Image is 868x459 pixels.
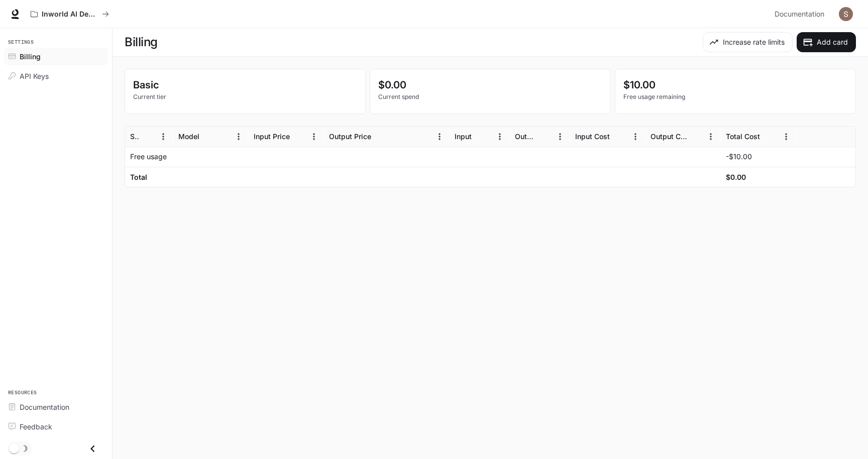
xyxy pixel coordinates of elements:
a: Documentation [4,398,108,416]
span: Billing [20,51,41,62]
div: Total Cost [726,132,760,141]
h6: Total [130,172,147,182]
span: Documentation [775,8,824,21]
button: Sort [200,129,215,144]
div: Input Price [254,132,290,141]
button: Menu [432,129,447,144]
span: Dark mode toggle [9,442,19,453]
button: Sort [537,129,553,144]
button: Sort [141,129,156,144]
p: -$10.00 [726,152,752,162]
button: Menu [628,129,643,144]
p: Free usage remaining [623,92,847,101]
button: Sort [291,129,306,144]
a: Billing [4,48,108,65]
button: Menu [553,129,568,144]
p: $10.00 [623,77,847,92]
button: Menu [779,129,794,144]
button: Menu [231,129,246,144]
button: Sort [372,129,387,144]
button: All workspaces [26,4,114,24]
button: User avatar [836,4,856,24]
button: Sort [688,129,703,144]
a: Feedback [4,418,108,435]
div: Input Cost [575,132,610,141]
h6: $0.00 [726,172,746,182]
p: $0.00 [378,77,602,92]
span: Feedback [20,421,52,432]
p: Current tier [133,92,357,101]
button: Menu [492,129,507,144]
button: Sort [473,129,488,144]
div: Output Cost [650,132,687,141]
div: Model [178,132,199,141]
button: Increase rate limits [703,32,793,52]
div: Output [515,132,536,141]
button: Close drawer [81,438,104,459]
a: Documentation [771,4,832,24]
button: Add card [797,32,856,52]
button: Sort [611,129,626,144]
span: API Keys [20,71,49,81]
h1: Billing [125,32,158,52]
p: Free usage [130,152,167,162]
button: Sort [761,129,776,144]
p: Current spend [378,92,602,101]
button: Menu [156,129,171,144]
div: Input [455,132,472,141]
div: Output Price [329,132,371,141]
img: User avatar [839,7,853,21]
a: API Keys [4,67,108,85]
button: Menu [306,129,321,144]
button: Menu [703,129,718,144]
p: Inworld AI Demos [42,10,98,19]
div: Service [130,132,140,141]
p: Basic [133,77,357,92]
span: Documentation [20,402,69,412]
